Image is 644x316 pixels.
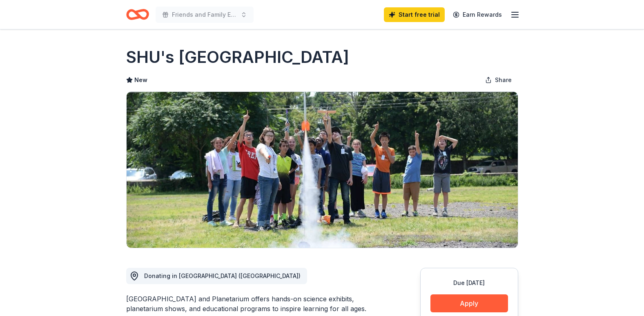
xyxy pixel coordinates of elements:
[126,294,381,314] div: [GEOGRAPHIC_DATA] and Planetarium offers hands-on science exhibits, planetarium shows, and educat...
[134,75,147,85] span: New
[172,10,237,20] span: Friends and Family Event
[430,278,508,288] div: Due [DATE]
[479,72,518,88] button: Share
[127,92,518,248] img: Image for SHU's Discovery Science Center & Planetarium
[144,272,301,279] span: Donating in [GEOGRAPHIC_DATA] ([GEOGRAPHIC_DATA])
[495,75,512,85] span: Share
[156,7,254,23] button: Friends and Family Event
[384,7,445,22] a: Start free trial
[448,7,507,22] a: Earn Rewards
[126,5,149,24] a: Home
[126,46,349,69] h1: SHU's [GEOGRAPHIC_DATA]
[430,294,508,312] button: Apply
